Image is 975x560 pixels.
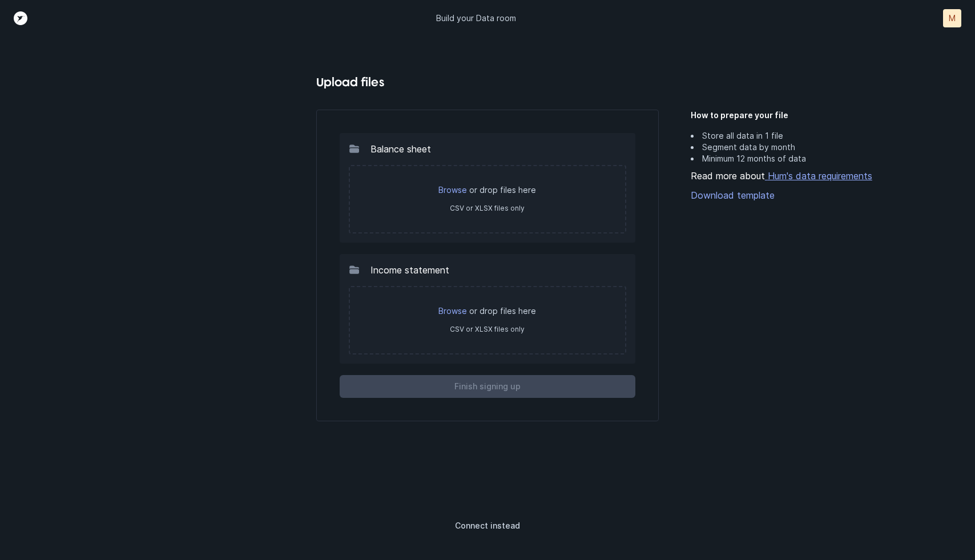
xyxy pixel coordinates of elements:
[438,306,467,316] a: Browse
[691,153,894,164] li: Minimum 12 months of data
[339,514,636,537] button: Connect instead
[370,263,449,277] p: Income statement
[943,9,961,27] button: M
[765,170,872,182] a: Hum's data requirements
[340,375,635,398] button: Finish signing up
[361,184,614,196] p: or drop files here
[316,73,659,91] h4: Upload files
[361,305,614,317] p: or drop files here
[438,185,467,195] a: Browse
[949,13,956,24] p: M
[691,110,894,121] h5: How to prepare your file
[691,142,894,153] li: Segment data by month
[691,188,894,202] a: Download template
[691,130,894,142] li: Store all data in 1 file
[691,169,894,183] div: Read more about
[454,380,521,393] p: Finish signing up
[455,519,520,533] p: Connect instead
[450,204,525,212] label: CSV or XLSX files only
[436,13,516,24] p: Build your Data room
[450,325,525,333] label: CSV or XLSX files only
[370,142,431,156] p: Balance sheet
